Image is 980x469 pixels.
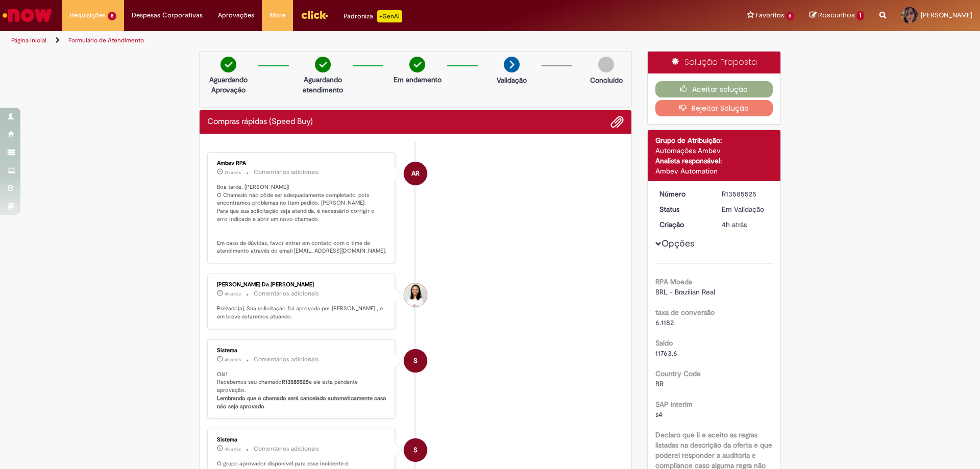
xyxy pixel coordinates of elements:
[655,81,773,97] button: Aceitar solução
[652,219,715,230] dt: Criação
[225,291,241,297] time: 01/10/2025 11:45:39
[217,183,387,255] p: Boa tarde, [PERSON_NAME]! O Chamado não pôde ser adequadamente completado, pois encontramos probl...
[217,160,387,166] div: Ambev RPA
[610,115,624,129] button: Adicionar anexos
[756,10,784,20] span: Favoritos
[655,156,773,166] div: Analista responsável:
[8,31,646,50] ul: Trilhas de página
[269,10,285,20] span: More
[497,75,527,85] p: Validação
[655,145,773,156] div: Automações Ambev
[655,308,715,317] b: taxa de conversão
[282,378,309,386] b: R13585525
[722,219,769,230] div: 01/10/2025 11:43:38
[225,291,241,297] span: 4h atrás
[655,400,693,409] b: SAP Interim
[217,282,387,288] div: [PERSON_NAME] Da [PERSON_NAME]
[301,7,328,22] img: click_logo_yellow_360x200.png
[254,355,319,364] small: Comentários adicionais
[404,438,427,462] div: System
[108,12,116,20] span: 8
[504,57,520,72] img: arrow-next.png
[655,166,773,176] div: Ambev Automation
[1,5,54,26] img: ServiceNow
[225,169,241,176] time: 01/10/2025 13:10:01
[722,220,747,229] time: 01/10/2025 11:43:38
[344,10,402,22] div: Padroniza
[655,369,701,378] b: Country Code
[409,57,425,72] img: check-circle-green.png
[413,349,418,373] span: S
[655,318,674,327] span: 6.1182
[204,75,253,95] p: Aguardando Aprovação
[655,287,715,297] span: BRL - Brazilian Real
[315,57,331,72] img: check-circle-green.png
[220,57,236,72] img: check-circle-green.png
[207,117,313,127] h2: Compras rápidas (Speed Buy) Histórico de tíquete
[786,12,795,20] span: 6
[921,11,972,19] span: [PERSON_NAME]
[217,394,388,410] b: Lembrando que o chamado será cancelado automaticamente caso não seja aprovado.
[70,10,106,20] span: Requisições
[225,357,241,363] span: 4h atrás
[217,348,387,354] div: Sistema
[655,100,773,116] button: Rejeitar Solução
[254,445,319,453] small: Comentários adicionais
[298,75,348,95] p: Aguardando atendimento
[217,371,387,411] p: Olá! Recebemos seu chamado e ele esta pendente aprovação.
[394,75,442,85] p: Em andamento
[217,305,387,320] p: Prezado(a), Sua solicitação foi aprovada por [PERSON_NAME] , e em breve estaremos atuando.
[655,338,673,348] b: Saldo
[225,446,241,452] time: 01/10/2025 11:43:48
[655,277,692,286] b: RPA Moeda
[818,10,855,20] span: Rascunhos
[810,11,864,20] a: Rascunhos
[590,75,623,85] p: Concluído
[68,36,144,44] a: Formulário de Atendimento
[254,289,319,298] small: Comentários adicionais
[655,135,773,145] div: Grupo de Atribuição:
[225,169,241,176] span: 2h atrás
[856,11,864,20] span: 1
[11,36,46,44] a: Página inicial
[655,349,677,358] span: 11763.6
[413,438,418,462] span: S
[722,220,747,229] span: 4h atrás
[404,162,427,185] div: Ambev RPA
[254,168,319,177] small: Comentários adicionais
[218,10,254,20] span: Aprovações
[722,189,769,199] div: R13585525
[411,161,420,186] span: AR
[722,204,769,214] div: Em Validação
[225,357,241,363] time: 01/10/2025 11:43:51
[655,410,663,419] span: s4
[225,446,241,452] span: 4h atrás
[598,57,614,72] img: img-circle-grey.png
[652,204,715,214] dt: Status
[217,437,387,443] div: Sistema
[652,189,715,199] dt: Número
[404,283,427,307] div: Jessyka Ires Da Costa Yamashita
[377,10,402,22] p: +GenAi
[648,52,781,73] div: Solução Proposta
[132,10,203,20] span: Despesas Corporativas
[655,379,664,388] span: BR
[404,349,427,373] div: System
